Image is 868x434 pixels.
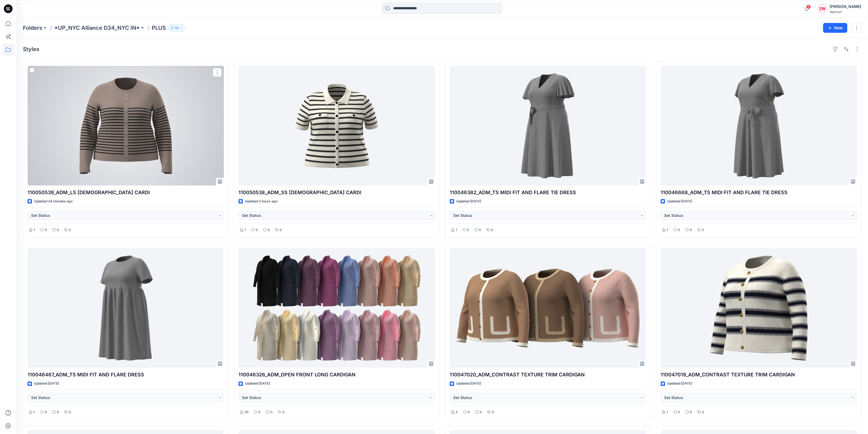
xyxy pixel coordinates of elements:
[23,24,42,32] a: Folders
[667,381,692,386] p: Updated [DATE]
[450,66,646,185] a: 110046382_ADM_TS MIDI FIT AND FLARE TIE DRESS
[28,248,224,368] a: 110046467_ADM_TS MIDI FIT AND FLARE DRESS
[34,409,35,415] p: 1
[256,227,258,233] p: 0
[245,199,278,204] p: Updated 2 hours ago
[244,227,246,233] p: 1
[168,24,185,32] button: 13
[823,23,847,33] button: New
[238,66,435,185] a: 110050538_ADM_SS LADY CARDI
[702,227,704,233] p: 0
[690,409,692,415] p: 0
[450,371,646,379] p: 110047020_ADM_CONTRAST TEXTURE TRIM CARDIGAN
[661,189,857,196] p: 110046668_ADM_TS MIDI FIT AND FLARE TIE DRESS
[45,409,47,415] p: 0
[34,381,59,386] p: Updated [DATE]
[678,409,680,415] p: 0
[661,248,857,368] a: 110047019_ADM_CONTRAST TEXTURE TRIM CARDIGAN
[54,24,140,32] a: *UP_NYC Alliance D34_NYC IN*
[280,227,282,233] p: 0
[238,189,435,196] p: 110050538_ADM_SS [DEMOGRAPHIC_DATA] CARDI
[667,409,668,415] p: 1
[245,381,270,386] p: Updated [DATE]
[667,227,668,233] p: 1
[661,371,857,379] p: 110047019_ADM_CONTRAST TEXTURE TRIM CARDIGAN
[57,409,59,415] p: 0
[28,189,224,196] p: 110050539_ADM_LS [DEMOGRAPHIC_DATA] CARDI
[34,227,35,233] p: 1
[238,248,435,368] a: 110046326_ADM_OPEN FRONT LONG CARDIGAN
[152,24,166,32] p: PLUS
[667,199,692,204] p: Updated [DATE]
[468,409,470,415] p: 0
[480,409,482,415] p: 0
[661,66,857,185] a: 110046668_ADM_TS MIDI FIT AND FLARE TIE DRESS
[45,227,47,233] p: 0
[456,381,481,386] p: Updated [DATE]
[57,227,59,233] p: 0
[479,227,481,233] p: 0
[23,46,39,52] h4: Styles
[238,371,435,379] p: 110046326_ADM_OPEN FRONT LONG CARDIGAN
[450,189,646,196] p: 110046382_ADM_TS MIDI FIT AND FLARE TIE DRESS
[678,227,680,233] p: 0
[830,10,861,14] div: Walmart
[491,227,493,233] p: 0
[175,25,178,31] p: 13
[492,409,494,415] p: 0
[270,409,273,415] p: 0
[690,227,692,233] p: 0
[818,4,827,14] div: ZW
[806,5,811,9] span: 2
[268,227,270,233] p: 0
[34,199,73,204] p: Updated 34 minutes ago
[28,66,224,185] a: 110050539_ADM_LS LADY CARDI
[456,409,458,415] p: 3
[28,371,224,379] p: 110046467_ADM_TS MIDI FIT AND FLARE DRESS
[258,409,261,415] p: 0
[69,409,71,415] p: 0
[456,199,481,204] p: Updated [DATE]
[69,227,71,233] p: 0
[830,3,861,10] div: [PERSON_NAME]
[456,227,457,233] p: 1
[467,227,469,233] p: 0
[450,248,646,368] a: 110047020_ADM_CONTRAST TEXTURE TRIM CARDIGAN
[244,409,249,415] p: 35
[282,409,285,415] p: 0
[702,409,704,415] p: 0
